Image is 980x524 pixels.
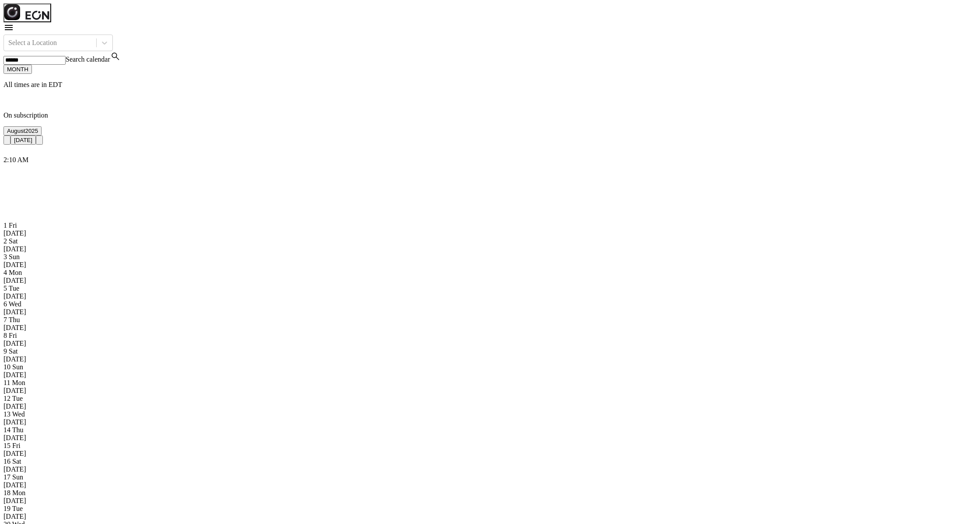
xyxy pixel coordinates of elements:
div: 8 Fri [3,332,977,340]
button: MONTH [3,65,32,74]
div: [DATE] [3,292,977,300]
div: [DATE] [3,403,977,410]
p: All times are in EDT [3,81,977,89]
span: August [7,128,25,134]
div: 18 Mon [3,489,977,497]
p: On subscription [3,111,977,119]
div: 1 Fri [3,222,977,229]
div: [DATE] [3,465,977,473]
div: [DATE] [3,229,977,237]
div: 19 Tue [3,505,977,513]
div: 2 Sat [3,237,977,245]
div: 13 Wed [3,410,977,418]
div: 16 Sat [3,458,977,465]
div: [DATE] [3,308,977,316]
label: Search calendar [66,56,110,63]
button: Next page [36,135,43,145]
button: Previous page [3,135,10,145]
div: 6 Wed [3,300,977,308]
span: menu [3,22,14,33]
div: [DATE] [3,513,977,521]
div: 14 Thu [3,426,977,434]
div: 9 Sat [3,347,977,355]
button: [DATE] [10,135,36,145]
div: 7 Thu [3,316,977,324]
div: [DATE] [3,450,977,458]
div: [DATE] [3,481,977,489]
div: [DATE] [3,324,977,332]
div: [DATE] [3,245,977,253]
div: 10 Sun [3,363,977,371]
div: [DATE] [3,261,977,269]
div: [DATE] [3,340,977,347]
div: 11 Mon [3,379,977,387]
div: 5 Tue [3,285,977,292]
div: [DATE] [3,371,977,379]
span: 2025 [25,128,38,134]
div: 4 Mon [3,269,977,277]
div: [DATE] [3,418,977,426]
div: 3 Sun [3,253,977,261]
div: [DATE] [3,434,977,442]
div: 15 Fri [3,442,977,450]
button: August2025 [3,126,42,135]
div: 12 Tue [3,395,977,403]
div: [DATE] [3,497,977,505]
div: [DATE] [3,277,977,285]
div: 17 Sun [3,473,977,481]
div: [DATE] [3,387,977,395]
div: [DATE] [3,355,977,363]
